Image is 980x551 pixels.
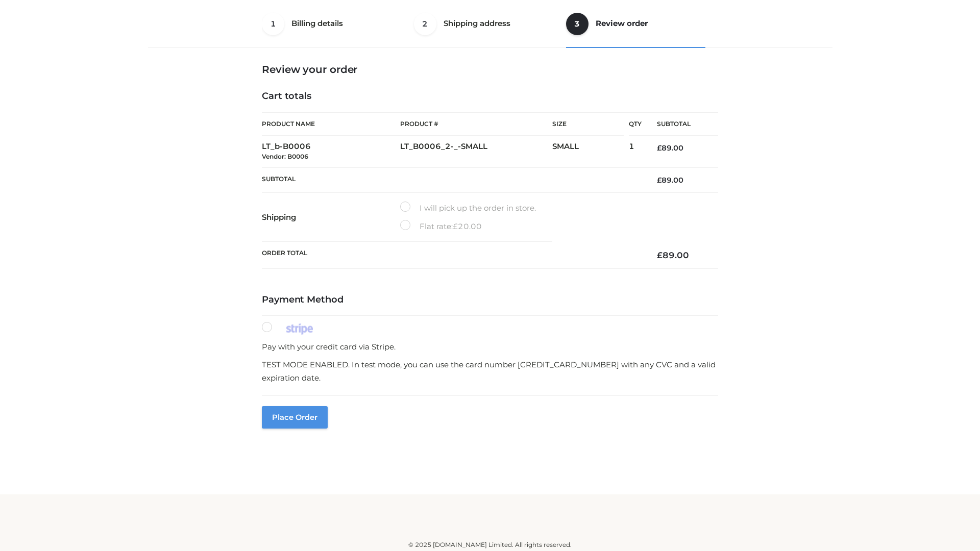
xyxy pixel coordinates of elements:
span: £ [657,176,661,185]
bdi: 20.00 [453,221,482,231]
p: Pay with your credit card via Stripe. [262,340,718,354]
td: SMALL [552,136,629,168]
td: 1 [629,136,642,168]
h4: Cart totals [262,91,718,102]
td: LT_B0006_2-_-SMALL [400,136,552,168]
p: TEST MODE ENABLED. In test mode, you can use the card number [CREDIT_CARD_NUMBER] with any CVC an... [262,358,718,384]
bdi: 89.00 [657,143,683,153]
th: Qty [629,112,642,136]
th: Subtotal [642,113,718,136]
div: © 2025 [DOMAIN_NAME] Limited. All rights reserved. [152,540,828,550]
span: £ [657,250,663,260]
small: Vendor: B0006 [262,153,308,160]
h3: Review your order [262,63,718,76]
th: Size [552,113,624,136]
td: LT_b-B0006 [262,136,400,168]
th: Product # [400,112,552,136]
th: Subtotal [262,167,642,192]
bdi: 89.00 [657,250,689,260]
th: Order Total [262,242,642,269]
h4: Payment Method [262,294,718,306]
th: Product Name [262,112,400,136]
th: Shipping [262,193,400,242]
label: Flat rate: [400,220,482,233]
button: Place order [262,406,328,429]
bdi: 89.00 [657,176,683,185]
span: £ [657,143,661,153]
label: I will pick up the order in store. [400,202,536,215]
span: £ [453,221,458,231]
